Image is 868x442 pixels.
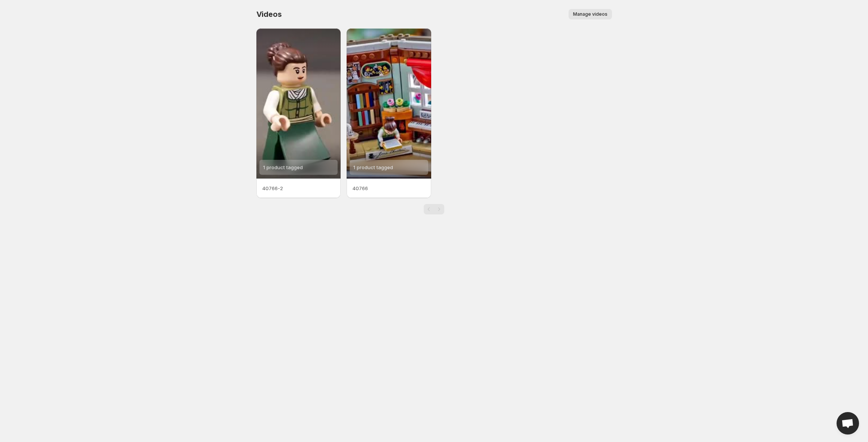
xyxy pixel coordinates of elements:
[262,185,335,192] p: 40766-2
[263,164,303,170] span: 1 product tagged
[353,185,425,192] p: 40766
[837,412,859,435] div: Open chat
[424,204,444,214] nav: Pagination
[353,164,393,170] span: 1 product tagged
[569,9,612,19] button: Manage videos
[256,10,282,19] span: Videos
[573,11,607,17] span: Manage videos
